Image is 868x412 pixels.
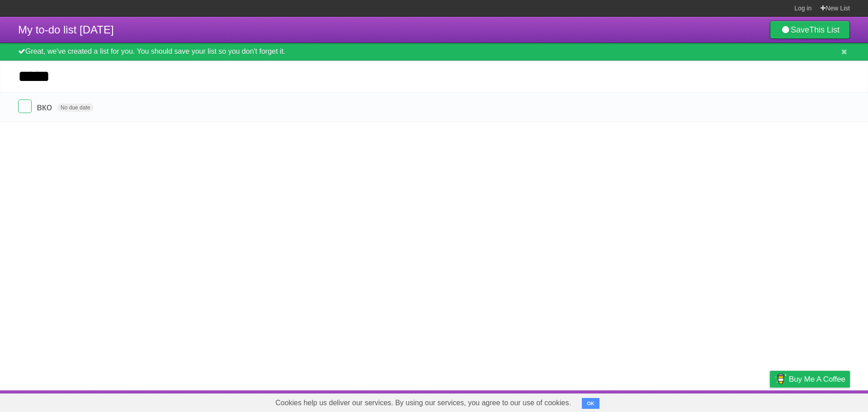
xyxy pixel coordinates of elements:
[770,371,850,388] a: Buy me a coffee
[774,371,787,387] img: Buy me a coffee
[727,393,747,410] a: Terms
[758,393,782,410] a: Privacy
[793,393,850,410] a: Suggest a feature
[18,24,114,36] span: My to-do list [DATE]
[18,99,32,113] label: Done
[650,393,669,410] a: About
[809,25,840,34] b: This List
[266,394,580,412] span: Cookies help us deliver our services. By using our services, you agree to our use of cookies.
[582,398,599,409] button: OK
[57,104,94,112] span: No due date
[770,21,850,39] a: SaveThis List
[789,371,845,387] span: Buy me a coffee
[37,101,54,113] span: вко
[679,393,716,410] a: Developers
